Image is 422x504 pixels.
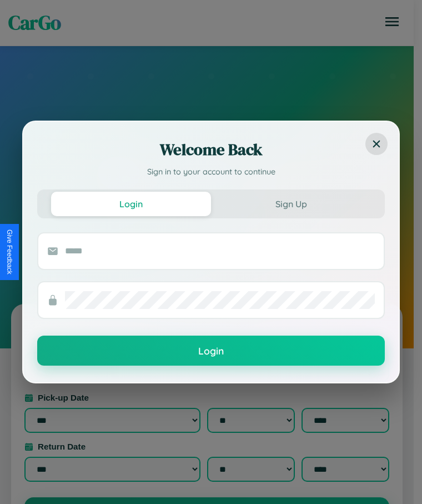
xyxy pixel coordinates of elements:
button: Sign Up [211,192,371,216]
h2: Welcome Back [37,138,385,161]
p: Sign in to your account to continue [37,166,385,178]
button: Login [37,336,385,366]
button: Login [51,192,211,216]
div: Give Feedback [6,229,13,275]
